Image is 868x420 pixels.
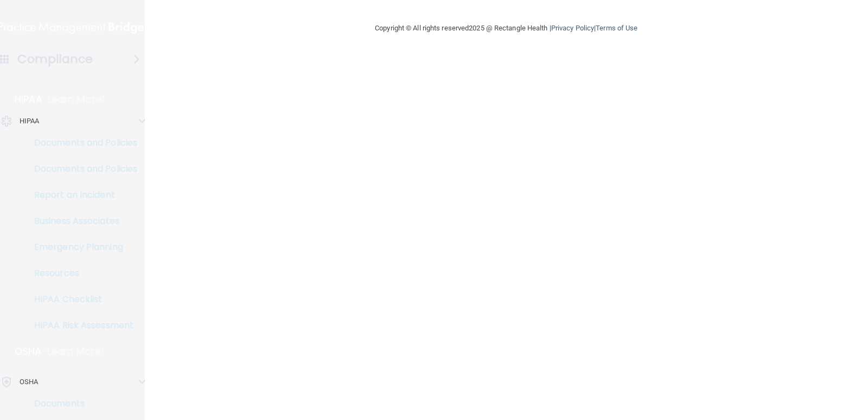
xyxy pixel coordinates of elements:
[47,345,105,358] p: Learn More!
[7,398,155,409] p: Documents
[596,24,637,32] a: Terms of Use
[7,137,155,148] p: Documents and Policies
[17,52,93,67] h4: Compliance
[7,294,155,305] p: HIPAA Checklist
[7,320,155,331] p: HIPAA Risk Assessment
[15,345,42,358] p: OSHA
[308,11,704,46] div: Copyright © All rights reserved 2025 @ Rectangle Health | |
[20,115,40,128] p: HIPAA
[7,216,155,227] p: Business Associates
[7,190,155,200] p: Report an Incident
[48,93,105,106] p: Learn More!
[15,93,42,106] p: HIPAA
[7,268,155,279] p: Resources
[7,242,155,253] p: Emergency Planning
[7,164,155,174] p: Documents and Policies
[20,375,38,388] p: OSHA
[551,24,594,32] a: Privacy Policy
